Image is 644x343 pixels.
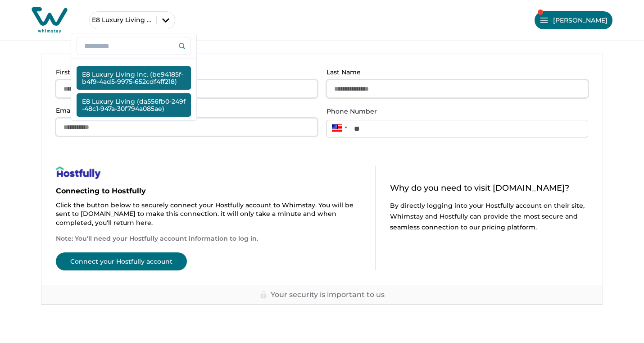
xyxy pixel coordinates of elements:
div: United States: + 1 [327,120,350,136]
button: Connect your Hostfully account [56,252,187,270]
button: search button [173,37,191,55]
p: Your security is important to us [271,290,385,299]
button: E8 Luxury Living (da556fb0-249f-48c1-947a-30f794a085ae) [77,93,191,117]
label: Phone Number [327,107,583,116]
p: By directly logging into your Hostfully account on their site, Whimstay and Hostfully can provide... [390,200,588,233]
img: help-page-image [56,166,101,179]
p: Why do you need to visit [DOMAIN_NAME]? [390,184,588,193]
p: E8 Luxury Living Inc. [90,16,153,24]
img: Whimstay Host [32,7,68,33]
p: Note: You'll need your Hostfully account information to log in. [56,234,361,243]
p: Email [56,107,312,114]
p: First Name [56,69,312,76]
button: E8 Luxury Living Inc. (be94185f-b4f9-4ad5-9975-652cdf4ff218) [77,66,191,90]
p: Connecting to Hostfully [56,187,361,196]
button: [PERSON_NAME] [535,11,612,29]
p: Click the button below to securely connect your Hostfully account to Whimstay. You will be sent t... [56,201,361,228]
button: E8 Luxury Living Inc. [89,11,175,29]
p: Last Name [327,69,583,76]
